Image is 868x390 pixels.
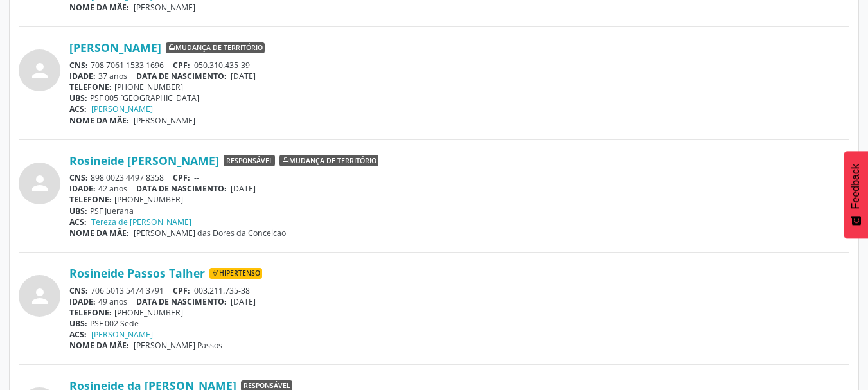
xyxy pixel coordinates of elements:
[136,71,227,82] span: DATA DE NASCIMENTO:
[69,82,849,93] div: [PHONE_NUMBER]
[231,71,256,82] span: [DATE]
[69,340,129,351] span: NOME DA MÃE:
[69,329,87,340] span: ACS:
[850,164,862,209] span: Feedback
[69,227,129,238] span: NOME DA MÃE:
[134,340,222,351] span: [PERSON_NAME] Passos
[28,172,51,195] i: person
[194,172,199,183] span: --
[69,307,112,318] span: TELEFONE:
[69,217,87,227] span: ACS:
[844,151,868,238] button: Feedback - Mostrar pesquisa
[166,42,265,54] span: Mudança de território
[69,115,129,126] span: NOME DA MÃE:
[69,103,87,114] span: ACS:
[69,266,205,280] a: Rosineide Passos Talher
[209,268,262,279] span: Hipertenso
[134,115,195,126] span: [PERSON_NAME]
[69,296,849,307] div: 49 anos
[91,103,153,114] a: [PERSON_NAME]
[69,183,96,194] span: IDADE:
[279,155,378,166] span: Mudança de território
[69,40,161,55] a: [PERSON_NAME]
[69,154,219,168] a: Rosineide [PERSON_NAME]
[173,172,190,183] span: CPF:
[231,183,256,194] span: [DATE]
[28,59,51,82] i: person
[69,60,849,71] div: 708 7061 1533 1696
[69,71,96,82] span: IDADE:
[136,296,227,307] span: DATA DE NASCIMENTO:
[69,206,849,217] div: PSF Juerana
[69,172,849,183] div: 898 0023 4497 8358
[69,60,88,71] span: CNS:
[194,285,250,296] span: 003.211.735-38
[173,60,190,71] span: CPF:
[134,2,195,13] span: [PERSON_NAME]
[69,318,87,329] span: UBS:
[69,285,88,296] span: CNS:
[69,2,129,13] span: NOME DA MÃE:
[69,183,849,194] div: 42 anos
[194,60,250,71] span: 050.310.435-39
[69,285,849,296] div: 706 5013 5474 3791
[69,296,96,307] span: IDADE:
[69,71,849,82] div: 37 anos
[173,285,190,296] span: CPF:
[69,82,112,93] span: TELEFONE:
[231,296,256,307] span: [DATE]
[28,285,51,308] i: person
[69,194,849,205] div: [PHONE_NUMBER]
[91,217,191,227] a: Tereza de [PERSON_NAME]
[91,329,153,340] a: [PERSON_NAME]
[69,194,112,205] span: TELEFONE:
[224,155,275,166] span: Responsável
[69,318,849,329] div: PSF 002 Sede
[69,307,849,318] div: [PHONE_NUMBER]
[69,93,849,103] div: PSF 005 [GEOGRAPHIC_DATA]
[69,93,87,103] span: UBS:
[69,206,87,217] span: UBS:
[69,172,88,183] span: CNS:
[134,227,286,238] span: [PERSON_NAME] das Dores da Conceicao
[136,183,227,194] span: DATA DE NASCIMENTO:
